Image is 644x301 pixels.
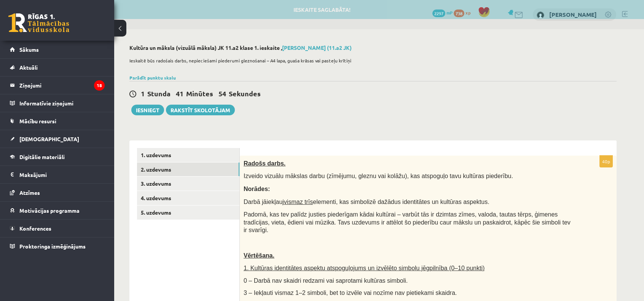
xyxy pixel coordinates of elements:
[137,177,239,191] a: 3. uzdevums
[284,199,313,205] u: vismaz trīs
[244,186,270,192] span: Norādes:
[10,202,105,219] a: Motivācijas programma
[147,89,171,98] span: Stunda
[244,265,485,271] span: 1. Kultūras identitātes aspektu atspoguļojums un izvēlēto simbolu jēgpilnība (0–10 punkti)
[137,191,239,205] a: 4. uzdevums
[19,243,86,250] span: Proktoringa izmēģinājums
[10,166,105,183] a: Maksājumi
[19,225,51,232] span: Konferences
[10,184,105,201] a: Atzīmes
[10,130,105,148] a: [DEMOGRAPHIC_DATA]
[19,207,80,214] span: Motivācijas programma
[19,64,38,71] span: Aktuāli
[176,89,183,98] span: 41
[244,211,571,233] span: Padomā, kas tev palīdz justies piederīgam kādai kultūrai – varbūt tās ir dzimtas zīmes, valoda, t...
[10,76,105,94] a: Ziņojumi18
[10,237,105,255] a: Proktoringa izmēģinājums
[244,173,513,179] span: Izveido vizuālu mākslas darbu (zīmējumu, gleznu vai kolāžu), kas atspoguļo tavu kultūras piederību.
[10,220,105,237] a: Konferences
[10,41,105,58] a: Sākums
[244,199,489,205] span: Darbā jāiekļauj elementi, kas simbolizē dažādus identitātes un kultūras aspektus.
[244,290,457,296] span: 3 – Iekļauti vismaz 1–2 simboli, bet to izvēle vai nozīme nav pietiekami skaidra.
[19,94,105,112] legend: Informatīvie ziņojumi
[218,89,226,98] span: 54
[94,80,105,91] i: 18
[129,75,176,81] a: Parādīt punktu skalu
[10,112,105,130] a: Mācību resursi
[186,89,213,98] span: Minūtes
[137,205,239,220] a: 5. uzdevums
[244,252,274,259] span: Vērtēšana.
[244,277,408,284] span: 0 – Darbā nav skaidri redzami vai saprotami kultūras simboli.
[282,44,352,51] a: [PERSON_NAME] (11.a2 JK)
[137,162,239,177] a: 2. uzdevums
[19,76,105,94] legend: Ziņojumi
[19,118,56,124] span: Mācību resursi
[19,46,39,53] span: Sākums
[10,148,105,166] a: Digitālie materiāli
[141,89,145,98] span: 1
[137,148,239,162] a: 1. uzdevums
[229,89,261,98] span: Sekundes
[19,189,40,196] span: Atzīmes
[244,160,285,167] span: Radošs darbs.
[8,13,69,32] a: Rīgas 1. Tālmācības vidusskola
[131,105,164,115] button: Iesniegt
[19,153,65,160] span: Digitālie materiāli
[10,59,105,76] a: Aktuāli
[129,45,617,51] h2: Kultūra un māksla (vizuālā māksla) JK 11.a2 klase 1. ieskaite ,
[10,94,105,112] a: Informatīvie ziņojumi
[19,166,105,183] legend: Maksājumi
[599,155,613,167] p: 40p
[129,57,613,64] p: Ieskaitē būs radošais darbs, nepieciešami piederumi gleznošanai – A4 lapa, guaša krāsas vai paste...
[19,135,79,142] span: [DEMOGRAPHIC_DATA]
[166,105,235,115] a: Rakstīt skolotājam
